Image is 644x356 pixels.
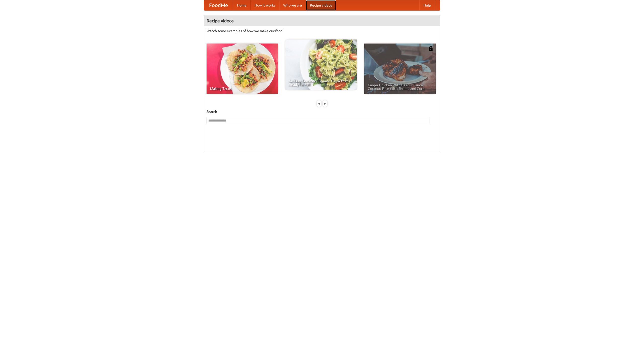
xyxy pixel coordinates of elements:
img: 483408.png [428,46,433,51]
a: Recipe videos [306,0,336,10]
a: Who we are [279,0,306,10]
a: How it works [251,0,279,10]
a: Help [419,0,435,10]
span: An Easy, Summery Tomato Pasta That's Ready for Fall [289,79,353,86]
a: Home [233,0,251,10]
a: Making Tacos [207,44,278,94]
div: » [323,100,327,107]
p: Watch some examples of how we make our food! [207,28,437,33]
span: Making Tacos [210,87,274,90]
a: An Easy, Summery Tomato Pasta That's Ready for Fall [285,39,357,90]
h5: Search [207,109,437,114]
div: « [317,100,321,107]
h4: Recipe videos [204,16,440,26]
a: FoodMe [204,0,233,10]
